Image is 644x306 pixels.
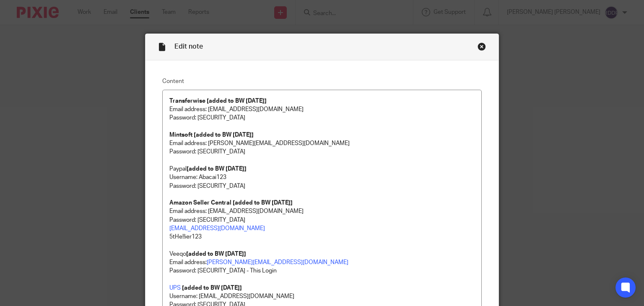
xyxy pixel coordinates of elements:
[169,132,192,138] strong: Mintsoft
[169,98,267,104] strong: Transferwise [added to BW [DATE]]
[169,200,293,206] strong: Amazon Seller Central [added to BW [DATE]]
[169,139,475,148] p: Email address: [PERSON_NAME][EMAIL_ADDRESS][DOMAIN_NAME]
[169,165,475,182] p: Paypal Username: Abacai123
[169,292,475,301] p: Username: [EMAIL_ADDRESS][DOMAIN_NAME]
[169,285,181,291] a: UPS
[169,148,475,156] p: Password: [SECURITY_DATA]
[162,77,482,86] label: Content
[169,105,475,114] p: Email address: [EMAIL_ADDRESS][DOMAIN_NAME]
[194,132,254,138] strong: [added to BW [DATE]]
[187,166,247,172] strong: [added to BW [DATE]]
[169,207,475,224] p: Email address: [EMAIL_ADDRESS][DOMAIN_NAME] Password: [SECURITY_DATA]
[174,43,203,50] span: Edit note
[169,250,475,258] p: Veeqo
[478,42,486,51] div: Close this dialog window
[169,233,475,241] p: 5tHe!!ier123
[186,251,246,257] strong: [added to BW [DATE]]
[169,226,265,231] a: [EMAIL_ADDRESS][DOMAIN_NAME]
[182,285,242,291] strong: [added to BW [DATE]]
[169,114,475,122] p: Password: [SECURITY_DATA]
[169,267,475,275] p: Password: [SECURITY_DATA] - This Login
[169,258,475,267] p: Email address:
[169,182,475,190] p: Password: [SECURITY_DATA]
[207,259,348,265] a: [PERSON_NAME][EMAIL_ADDRESS][DOMAIN_NAME]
